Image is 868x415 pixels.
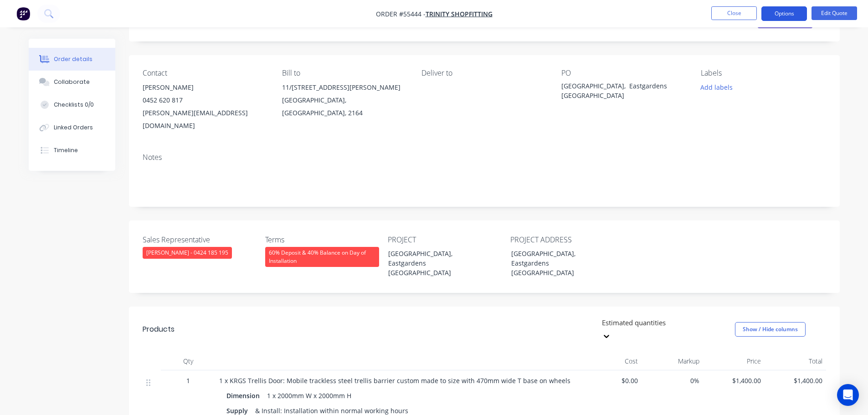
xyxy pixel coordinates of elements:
[143,94,267,107] div: 0452 620 817
[837,384,859,406] div: Open Intercom Messenger
[765,352,826,370] div: Total
[707,376,761,385] span: $1,400.00
[16,7,30,20] img: Factory
[143,81,267,94] div: [PERSON_NAME]
[282,81,407,94] div: 11/[STREET_ADDRESS][PERSON_NAME]
[768,376,822,385] span: $1,400.00
[735,322,806,337] button: Show / Hide columns
[711,6,757,20] button: Close
[143,107,267,132] div: [PERSON_NAME][EMAIL_ADDRESS][DOMAIN_NAME]
[54,101,94,109] div: Checklists 0/0
[645,376,699,385] span: 0%
[282,81,407,119] div: 11/[STREET_ADDRESS][PERSON_NAME][GEOGRAPHIC_DATA], [GEOGRAPHIC_DATA], 2164
[54,146,78,154] div: Timeline
[265,247,379,267] div: 60% Deposit & 40% Balance on Day of Installation
[54,55,92,63] div: Order details
[696,81,738,93] button: Add labels
[29,71,115,93] button: Collaborate
[584,376,638,385] span: $0.00
[426,10,493,18] a: Trinity Shopfitting
[504,247,618,279] div: [GEOGRAPHIC_DATA], Eastgardens [GEOGRAPHIC_DATA]
[161,352,216,370] div: Qty
[54,78,90,86] div: Collaborate
[282,69,407,77] div: Bill to
[381,247,495,279] div: [GEOGRAPHIC_DATA], Eastgardens [GEOGRAPHIC_DATA]
[642,352,703,370] div: Markup
[29,139,115,162] button: Timeline
[226,389,263,402] div: Dimension
[219,376,570,385] span: 1 x KRGS Trellis Door: Mobile trackless steel trellis barrier custom made to size with 470mm wide...
[388,234,502,245] label: PROJECT
[282,94,407,119] div: [GEOGRAPHIC_DATA], [GEOGRAPHIC_DATA], 2164
[265,234,379,245] label: Terms
[561,69,686,77] div: PO
[29,93,115,116] button: Checklists 0/0
[580,352,642,370] div: Cost
[143,81,267,132] div: [PERSON_NAME]0452 620 817[PERSON_NAME][EMAIL_ADDRESS][DOMAIN_NAME]
[812,6,857,20] button: Edit Quote
[421,69,546,77] div: Deliver to
[761,6,807,21] button: Options
[143,234,257,245] label: Sales Representative
[263,389,355,402] div: 1 x 2000mm W x 2000mm H
[143,153,826,162] div: Notes
[701,69,826,77] div: Labels
[143,324,175,335] div: Products
[561,81,675,100] div: [GEOGRAPHIC_DATA], Eastgardens [GEOGRAPHIC_DATA]
[29,116,115,139] button: Linked Orders
[143,247,232,259] div: [PERSON_NAME] - 0424 185 195
[143,69,267,77] div: Contact
[376,10,426,18] span: Order #55444 -
[703,352,765,370] div: Price
[54,123,93,132] div: Linked Orders
[29,48,115,71] button: Order details
[510,234,624,245] label: PROJECT ADDRESS
[186,376,190,385] span: 1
